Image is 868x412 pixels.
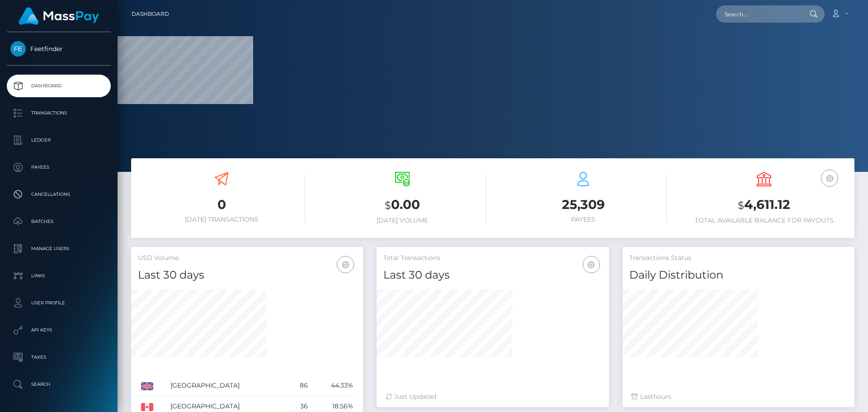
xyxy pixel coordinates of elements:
h4: Daily Distribution [629,267,848,283]
p: Transactions [10,106,107,120]
h6: Payees [500,216,667,223]
a: User Profile [7,292,111,314]
p: Search [10,378,107,391]
small: $ [738,199,744,212]
a: API Keys [7,319,111,341]
p: Taxes [10,350,107,364]
div: Just Updated [386,392,599,402]
a: Batches [7,210,111,233]
h5: Total Transactions [383,254,602,263]
h3: 4,611.12 [680,196,848,214]
p: Ledger [10,133,107,147]
div: Last hours [632,392,845,402]
img: GB.png [141,382,153,390]
p: User Profile [10,296,107,310]
a: Payees [7,156,111,179]
p: Dashboard [10,79,107,93]
a: Dashboard [132,5,169,24]
h3: 0 [138,196,305,213]
p: Manage Users [10,242,107,256]
td: 86 [288,375,311,396]
h6: Total Available Balance for Payouts [680,217,848,224]
input: Search... [716,5,801,23]
h3: 25,309 [500,196,667,213]
small: $ [385,199,391,212]
h5: Transactions Status [629,254,848,263]
h3: 0.00 [319,196,486,214]
td: 44.33% [311,375,357,396]
a: Links [7,265,111,287]
a: Ledger [7,129,111,152]
h4: Last 30 days [383,267,602,283]
a: Cancellations [7,183,111,206]
p: Batches [10,215,107,228]
a: Search [7,373,111,396]
a: Taxes [7,346,111,369]
p: Links [10,269,107,283]
span: Feetfinder [7,45,111,53]
a: Transactions [7,102,111,124]
p: Cancellations [10,188,107,201]
td: [GEOGRAPHIC_DATA] [167,375,288,396]
a: Manage Users [7,237,111,260]
img: CA.png [141,403,153,411]
h5: USD Volume [138,254,356,263]
img: Feetfinder [10,41,26,57]
img: MassPay Logo [19,7,99,25]
p: API Keys [10,323,107,337]
h6: [DATE] Transactions [138,216,305,223]
a: Dashboard [7,75,111,97]
p: Payees [10,161,107,174]
h4: Last 30 days [138,267,356,283]
h6: [DATE] Volume [319,217,486,224]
